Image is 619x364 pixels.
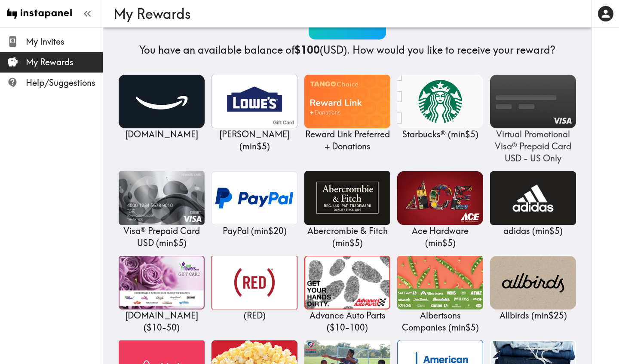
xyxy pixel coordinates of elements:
h3: My Rewards [113,6,574,22]
p: PayPal ( min $20 ) [211,225,297,237]
a: (RED)(RED) [211,256,297,322]
a: adidasadidas (min$5) [490,171,576,237]
p: [DOMAIN_NAME] ( $10 - 50 ) [119,309,205,334]
img: Virtual Promotional Visa® Prepaid Card USD - US Only [490,75,576,128]
b: $100 [294,43,320,56]
p: Abercrombie & Fitch ( min $5 ) [304,225,390,249]
a: Albertsons CompaniesAlbertsons Companies (min$5) [397,256,483,334]
span: My Rewards [26,56,103,68]
p: Virtual Promotional Visa® Prepaid Card USD - US Only [490,128,576,164]
img: Visa® Prepaid Card USD [119,171,205,225]
p: Visa® Prepaid Card USD ( min $5 ) [119,225,205,249]
img: 1-800flowers.com [119,256,205,309]
p: [DOMAIN_NAME] [119,128,205,140]
a: Starbucks®Starbucks® (min$5) [397,75,483,140]
img: Ace Hardware [397,171,483,225]
p: Albertsons Companies ( min $5 ) [397,309,483,334]
img: Reward Link Preferred + Donations [304,75,390,128]
img: adidas [490,171,576,225]
a: 1-800flowers.com[DOMAIN_NAME] ($10-50) [119,256,205,334]
p: adidas ( min $5 ) [490,225,576,237]
img: Lowe's [211,75,297,128]
a: Advance Auto PartsAdvance Auto Parts ($10-100) [304,256,390,334]
a: Ace HardwareAce Hardware (min$5) [397,171,483,249]
a: Abercrombie & FitchAbercrombie & Fitch (min$5) [304,171,390,249]
a: Amazon.com[DOMAIN_NAME] [119,75,205,140]
a: PayPalPayPal (min$20) [211,171,297,237]
a: Virtual Promotional Visa® Prepaid Card USD - US OnlyVirtual Promotional Visa® Prepaid Card USD - ... [490,75,576,164]
p: Starbucks® ( min $5 ) [397,128,483,140]
img: Allbirds [490,256,576,309]
a: Lowe's[PERSON_NAME] (min$5) [211,75,297,152]
p: (RED) [211,309,297,322]
p: Reward Link Preferred + Donations [304,128,390,152]
p: [PERSON_NAME] ( min $5 ) [211,128,297,152]
img: PayPal [211,171,297,225]
span: Help/Suggestions [26,77,103,89]
a: Reward Link Preferred + DonationsReward Link Preferred + Donations [304,75,390,152]
a: AllbirdsAllbirds (min$25) [490,256,576,322]
img: Starbucks® [397,75,483,128]
p: Ace Hardware ( min $5 ) [397,225,483,249]
img: (RED) [211,256,297,309]
p: Allbirds ( min $25 ) [490,309,576,322]
h4: You have an available balance of (USD) . How would you like to receive your reward? [139,43,555,58]
img: Amazon.com [119,75,205,128]
span: My Invites [26,36,103,48]
img: Abercrombie & Fitch [304,171,390,225]
p: Advance Auto Parts ( $10 - 100 ) [304,309,390,334]
img: Albertsons Companies [397,256,483,309]
img: Advance Auto Parts [304,256,390,309]
a: Visa® Prepaid Card USDVisa® Prepaid Card USD (min$5) [119,171,205,249]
